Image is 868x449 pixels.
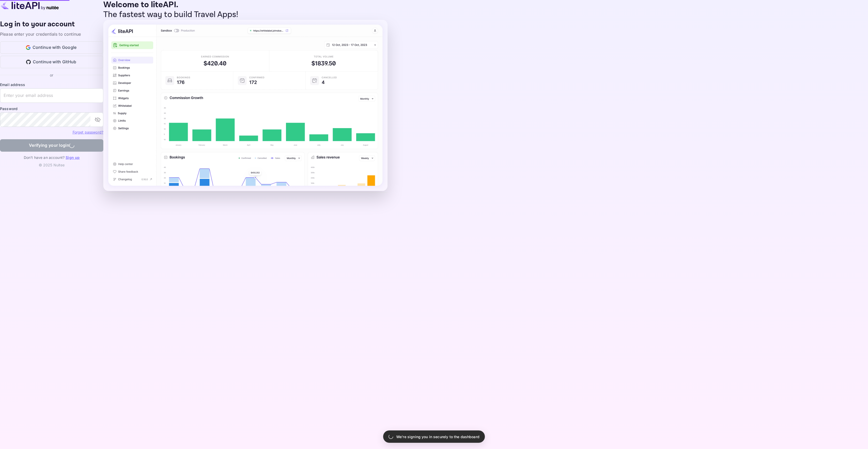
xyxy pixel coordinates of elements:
[73,130,103,134] a: Forget password?
[103,10,388,20] p: The fastest way to build Travel Apps!
[92,114,103,125] button: toggle password visibility
[50,72,53,78] p: or
[73,129,103,135] a: Forget password?
[66,155,80,160] a: Sign up
[396,434,479,439] p: We're signing you in securely to the dashboard
[103,20,388,191] img: liteAPI Dashboard Preview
